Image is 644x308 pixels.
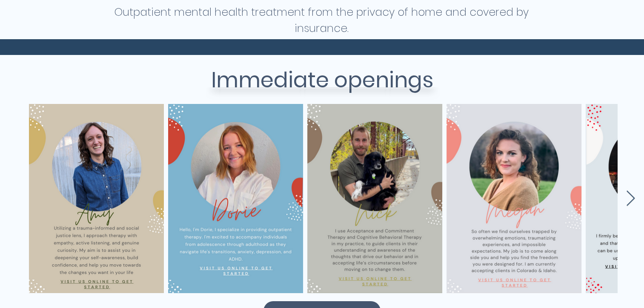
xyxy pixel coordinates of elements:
button: Next Item [626,190,635,207]
h2: Immediate openings [114,64,531,96]
img: Dorie.png [168,104,303,293]
img: Nick [307,104,442,293]
h1: Outpatient mental health treatment from the privacy of home and covered by insurance. [114,4,530,37]
img: Megan [447,104,581,293]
